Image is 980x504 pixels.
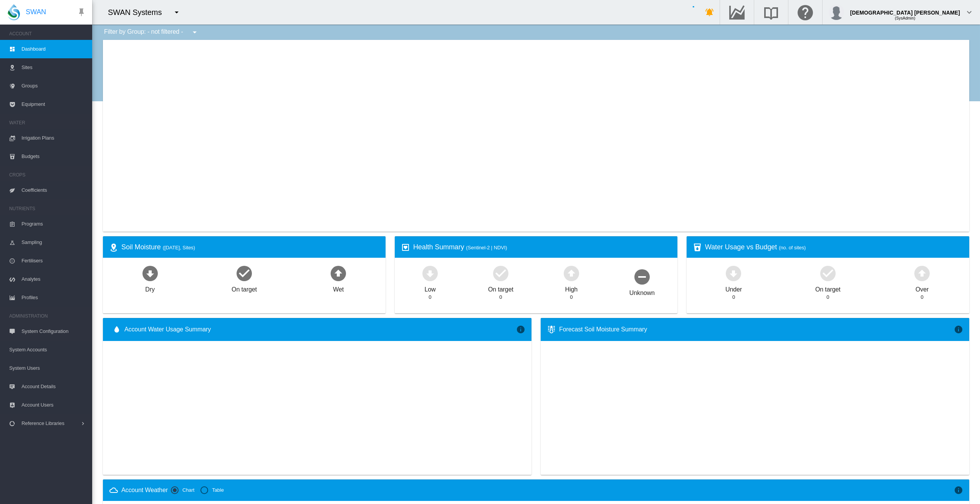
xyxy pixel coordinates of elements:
span: Reference Libraries [22,414,80,433]
div: SWAN Systems [108,7,169,18]
span: Profiles [22,288,86,307]
div: Soil Moisture [121,242,379,252]
span: NUTRIENTS [9,203,86,215]
span: ADMINISTRATION [9,310,86,322]
md-icon: icon-arrow-down-bold-circle [421,264,439,282]
button: icon-bell-ring [702,5,717,20]
div: Dry [145,282,155,294]
md-icon: icon-information [954,325,963,334]
span: ACCOUNT [9,28,86,40]
md-icon: icon-information [954,486,963,495]
button: icon-menu-down [187,25,202,40]
div: On target [488,282,513,294]
md-icon: icon-arrow-down-bold-circle [724,264,743,282]
div: 0 [570,294,573,301]
div: High [565,282,578,294]
span: WATER [9,117,86,129]
div: [DEMOGRAPHIC_DATA] [PERSON_NAME] [850,6,960,13]
md-icon: icon-chevron-down [965,8,974,17]
md-icon: icon-checkbox-marked-circle [492,264,510,282]
md-icon: icon-arrow-up-bold-circle [913,264,931,282]
span: CROPS [9,169,86,181]
div: 0 [499,294,502,301]
span: Account Users [22,396,86,414]
md-icon: icon-thermometer-lines [547,325,556,334]
div: Water Usage vs Budget [705,242,963,252]
div: Unknown [629,286,655,297]
span: System Configuration [22,322,86,341]
span: (SysAdmin) [895,16,915,20]
md-icon: icon-pin [77,8,86,17]
span: Sites [22,58,86,77]
span: Coefficients [22,181,86,199]
span: Sampling [22,233,86,252]
div: Account Weather [121,486,168,494]
md-icon: icon-heart-box-outline [401,243,410,252]
span: System Accounts [9,341,86,359]
md-icon: icon-menu-down [190,28,199,37]
md-icon: icon-checkbox-marked-circle [235,264,253,282]
span: Groups [22,77,86,95]
md-icon: icon-cup-water [693,243,702,252]
span: (no. of sites) [779,245,806,250]
span: Analytes [22,270,86,288]
md-radio-button: Chart [171,487,194,494]
md-icon: icon-menu-down [172,8,181,17]
span: (Sentinel-2 | NDVI) [466,245,507,250]
div: 0 [732,294,735,301]
div: Over [915,282,929,294]
span: Budgets [22,147,86,166]
div: On target [815,282,841,294]
span: System Users [9,359,86,377]
md-icon: icon-bell-ring [705,8,714,17]
md-icon: icon-checkbox-marked-circle [819,264,837,282]
md-icon: icon-map-marker-radius [109,243,118,252]
md-icon: icon-water [112,325,121,334]
md-icon: icon-information [516,325,525,334]
md-icon: icon-minus-circle [633,267,651,286]
md-icon: Search the knowledge base [762,8,780,17]
span: Irrigation Plans [22,129,86,147]
div: Low [424,282,435,294]
button: icon-menu-down [169,5,184,20]
span: SWAN [26,7,46,17]
md-icon: Go to the Data Hub [728,8,746,17]
span: Programs [22,215,86,233]
img: profile.jpg [829,5,844,20]
div: Filter by Group: - not filtered - [98,25,205,40]
md-icon: icon-arrow-up-bold-circle [562,264,581,282]
div: Wet [333,282,344,294]
div: On target [232,282,257,294]
md-radio-button: Table [200,487,224,494]
div: Under [725,282,742,294]
md-icon: icon-weather-cloudy [109,486,118,495]
md-icon: Click here for help [796,8,814,17]
md-icon: icon-arrow-up-bold-circle [329,264,348,282]
span: Fertilisers [22,252,86,270]
div: Forecast Soil Moisture Summary [559,325,954,334]
span: Dashboard [22,40,86,58]
span: Account Water Usage Summary [124,325,516,334]
img: SWAN-Landscape-Logo-Colour-drop.png [8,4,20,20]
div: 0 [429,294,431,301]
md-icon: icon-arrow-down-bold-circle [141,264,159,282]
div: 0 [921,294,924,301]
span: ([DATE], Sites) [163,245,195,250]
div: 0 [826,294,829,301]
span: Account Details [22,377,86,396]
span: Equipment [22,95,86,114]
div: Health Summary [413,242,671,252]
